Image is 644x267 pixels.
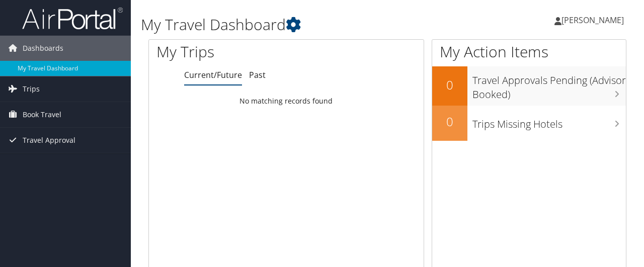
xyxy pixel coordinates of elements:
[22,7,123,30] img: airportal-logo.png
[432,113,467,130] h2: 0
[141,14,469,35] h1: My Travel Dashboard
[249,69,266,80] a: Past
[554,5,634,35] a: [PERSON_NAME]
[472,68,626,102] h3: Travel Approvals Pending (Advisor Booked)
[156,41,301,62] h1: My Trips
[184,69,242,80] a: Current/Future
[23,36,63,61] span: Dashboards
[561,15,624,26] span: [PERSON_NAME]
[432,106,626,141] a: 0Trips Missing Hotels
[432,76,467,94] h2: 0
[432,41,626,62] h1: My Action Items
[149,92,424,110] td: No matching records found
[432,66,626,105] a: 0Travel Approvals Pending (Advisor Booked)
[23,76,40,102] span: Trips
[472,112,626,131] h3: Trips Missing Hotels
[23,102,61,127] span: Book Travel
[23,128,75,153] span: Travel Approval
